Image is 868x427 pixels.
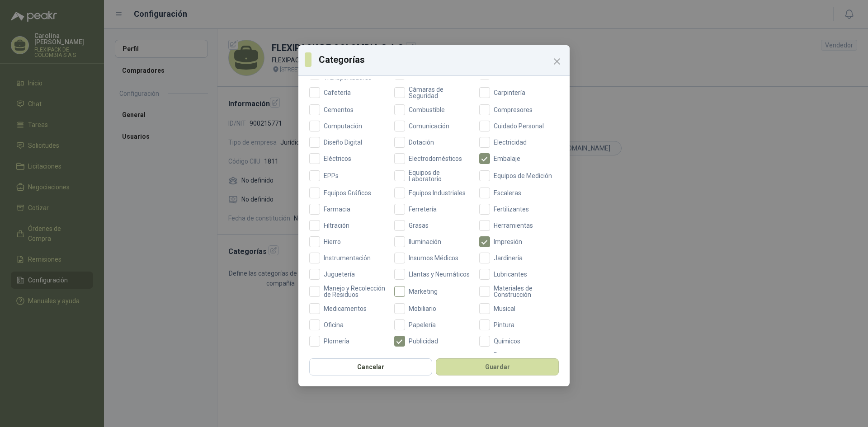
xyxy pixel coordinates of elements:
span: Grasas [405,222,432,229]
span: Instrumentación [320,255,374,261]
span: Diseño Digital [320,139,366,145]
button: Close [550,54,564,69]
span: Electrodomésticos [405,155,466,162]
span: Equipos Gráficos [320,190,375,196]
span: Herramientas [490,222,537,229]
span: Farmacia [320,206,354,212]
span: Combustible [405,107,448,113]
span: Impresión [490,239,526,245]
span: Insumos Médicos [405,255,462,261]
span: Papelería [405,322,439,328]
span: Equipos de Laboratorio [405,169,474,182]
span: Cuidado Personal [490,123,547,129]
span: Dotación [405,139,438,145]
span: Repuestos Industriales [490,352,559,365]
span: Ferretería [405,206,440,212]
span: Hierro [320,239,344,245]
span: Oficina [320,322,347,328]
span: Medicamentos [320,305,370,312]
h3: Categorías [319,53,563,66]
span: EPPs [320,173,342,179]
span: Materiales de Construcción [490,285,559,298]
span: Mobiliario [405,305,440,312]
span: Manejo y Recolección de Residuos [320,285,389,298]
span: Comunicación [405,123,453,129]
span: Musical [490,305,519,312]
span: Plomería [320,338,353,344]
span: Eléctricos [320,155,355,162]
span: Químicos [490,338,524,344]
span: Pintura [490,322,518,328]
span: Llantas y Neumáticos [405,271,473,277]
span: Carpintería [490,89,529,96]
span: Juguetería [320,271,359,277]
span: Equipos de Medición [490,173,556,179]
span: Publicidad [405,338,442,344]
span: Cámaras de Seguridad [405,86,474,99]
span: Fertilizantes [490,206,533,212]
span: Marketing [405,288,441,295]
button: Guardar [436,358,559,375]
span: Cementos [320,107,357,113]
span: Lubricantes [490,271,531,277]
span: Escaleras [490,190,525,196]
span: Cafetería [320,89,354,96]
span: Equipos Industriales [405,190,469,196]
span: Bandas Transportadoras [320,68,389,81]
span: Compresores [490,107,536,113]
span: Computación [320,123,366,129]
span: Jardinería [490,255,526,261]
span: Iluminación [405,239,445,245]
button: Cancelar [309,358,432,375]
span: Filtración [320,222,353,229]
span: Electricidad [490,139,530,145]
span: Embalaje [490,155,524,162]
